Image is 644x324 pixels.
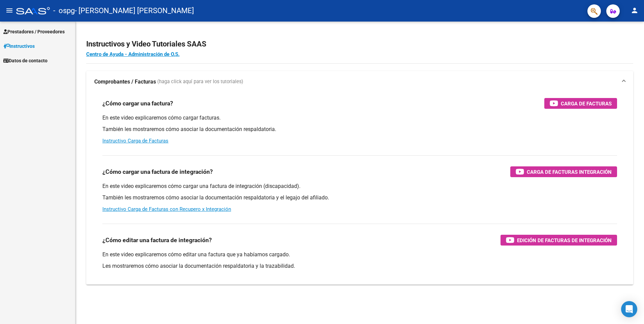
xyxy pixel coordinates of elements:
[102,206,231,212] a: Instructivo Carga de Facturas con Recupero x Integración
[102,262,617,270] p: Les mostraremos cómo asociar la documentación respaldatoria y la trazabilidad.
[86,38,633,51] h2: Instructivos y Video Tutoriales SAAS
[3,42,35,50] span: Instructivos
[561,99,612,108] span: Carga de Facturas
[3,57,47,64] span: Datos de contacto
[5,6,13,14] mat-icon: menu
[102,194,617,201] p: También les mostraremos cómo asociar la documentación respaldatoria y el legajo del afiliado.
[501,235,617,246] button: Edición de Facturas de integración
[631,6,639,14] mat-icon: person
[86,93,633,285] div: Comprobantes / Facturas (haga click aquí para ver los tutoriales)
[75,3,194,18] span: - [PERSON_NAME] [PERSON_NAME]
[517,236,612,245] span: Edición de Facturas de integración
[510,166,617,177] button: Carga de Facturas Integración
[53,3,75,18] span: - ospg
[86,51,180,57] a: Centro de Ayuda - Administración de O.S.
[102,167,213,176] h3: ¿Cómo cargar una factura de integración?
[102,99,173,108] h3: ¿Cómo cargar una factura?
[527,168,612,176] span: Carga de Facturas Integración
[102,126,617,133] p: También les mostraremos cómo asociar la documentación respaldatoria.
[102,251,617,258] p: En este video explicaremos cómo editar una factura que ya habíamos cargado.
[86,71,633,93] mat-expansion-panel-header: Comprobantes / Facturas (haga click aquí para ver los tutoriales)
[94,78,156,86] strong: Comprobantes / Facturas
[102,183,617,190] p: En este video explicaremos cómo cargar una factura de integración (discapacidad).
[3,28,65,35] span: Prestadores / Proveedores
[621,301,637,317] div: Open Intercom Messenger
[102,138,168,144] a: Instructivo Carga de Facturas
[157,78,243,86] span: (haga click aquí para ver los tutoriales)
[102,235,212,245] h3: ¿Cómo editar una factura de integración?
[544,98,617,109] button: Carga de Facturas
[102,114,617,122] p: En este video explicaremos cómo cargar facturas.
